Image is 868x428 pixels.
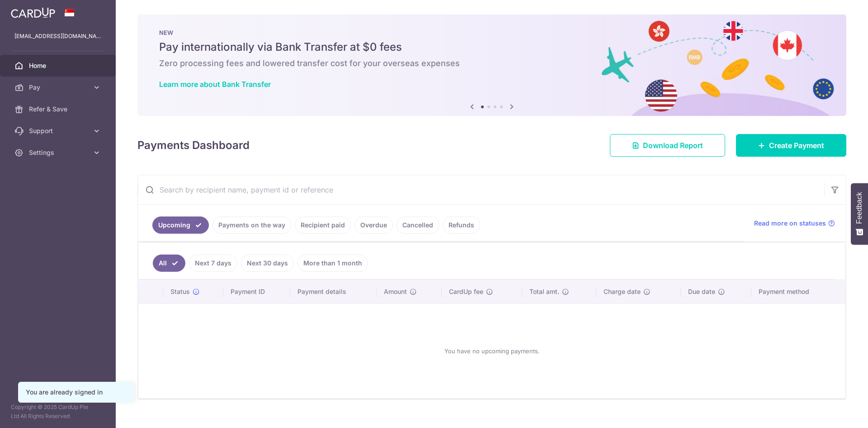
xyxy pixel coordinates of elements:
h6: Zero processing fees and lowered transfer cost for your overseas expenses [159,58,825,69]
span: Due date [688,287,715,296]
a: Download Report [610,134,725,157]
a: Overdue [354,216,393,234]
a: Payments on the way [212,216,291,234]
th: Payment details [290,280,377,303]
th: Payment ID [223,280,290,303]
h5: Pay internationally via Bank Transfer at $0 fees [159,40,825,54]
span: Home [29,61,89,70]
a: Next 30 days [241,255,294,272]
a: More than 1 month [297,255,368,272]
span: Create Payment [769,140,824,151]
p: [EMAIL_ADDRESS][DOMAIN_NAME] [14,32,101,41]
span: Download Report [643,140,703,151]
a: Read more on statuses [754,219,835,228]
span: Status [170,287,190,296]
span: Refer & Save [29,105,89,114]
span: Amount [384,287,407,296]
p: NEW [159,29,825,36]
div: You have no upcoming payments. [149,311,835,391]
div: You are already signed in [26,388,126,397]
a: Recipient paid [295,216,351,234]
th: Payment method [751,280,845,303]
span: Pay [29,83,89,92]
span: Total amt. [529,287,559,296]
span: Read more on statuses [754,219,826,228]
a: Next 7 days [189,255,237,272]
a: All [153,255,185,272]
img: Bank transfer banner [137,14,846,116]
span: Feedback [855,192,863,224]
a: Cancelled [396,216,439,234]
span: Charge date [604,287,641,296]
h4: Payments Dashboard [137,137,250,154]
a: Learn more about Bank Transfer [159,80,271,89]
span: CardUp fee [449,287,483,296]
span: Settings [29,148,89,157]
img: CardUp [11,7,55,18]
a: Create Payment [736,134,846,157]
span: Support [29,126,89,135]
a: Upcoming [152,216,209,234]
button: Feedback - Show survey [851,183,868,245]
a: Refunds [443,216,480,234]
input: Search by recipient name, payment id or reference [138,175,824,204]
